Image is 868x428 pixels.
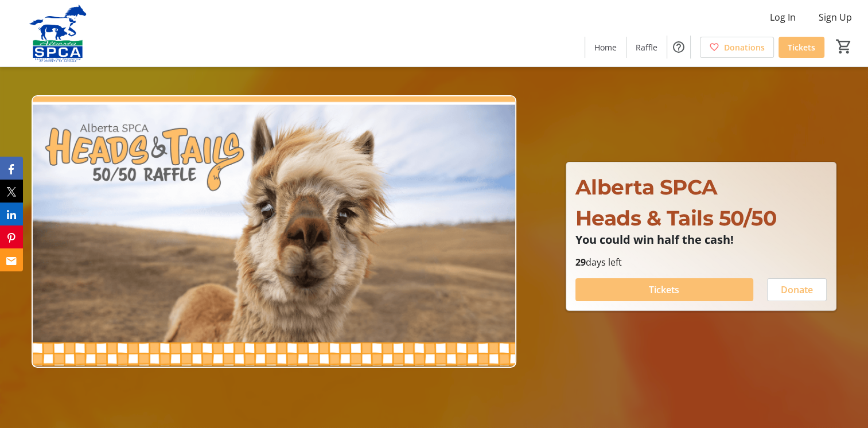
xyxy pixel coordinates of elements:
span: Alberta SPCA [575,174,718,200]
a: Raffle [626,37,667,58]
span: Log In [770,10,796,24]
button: Help [667,36,690,59]
span: Donate [781,283,813,297]
button: Log In [761,8,805,26]
span: Donations [724,41,765,53]
a: Home [585,37,626,58]
button: Cart [834,36,854,57]
button: Donate [767,278,827,301]
img: Campaign CTA Media Photo [32,95,516,368]
a: Donations [700,37,774,58]
button: Sign Up [809,8,861,26]
span: Tickets [649,283,679,297]
p: days left [575,255,827,269]
p: You could win half the cash! [575,234,827,246]
a: Tickets [779,37,824,58]
button: Tickets [575,278,753,301]
span: 29 [575,256,586,269]
img: Alberta SPCA's Logo [7,5,109,62]
span: Home [594,41,617,53]
span: Raffle [636,41,657,53]
span: Tickets [788,41,815,53]
span: Sign Up [819,10,852,24]
span: Heads & Tails 50/50 [575,205,777,231]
